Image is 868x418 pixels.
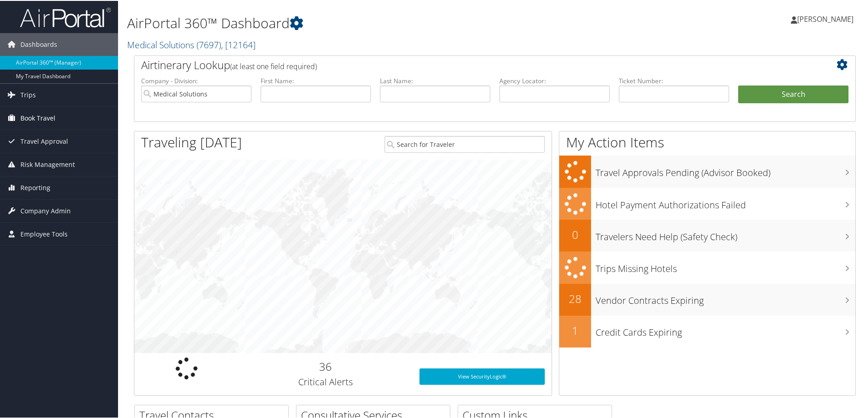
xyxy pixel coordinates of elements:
[596,193,855,211] h3: Hotel Payment Authorizations Failed
[380,76,490,85] label: Last Name:
[559,322,591,337] h2: 1
[20,106,55,129] span: Book Travel
[385,135,545,152] input: Search for Traveler
[20,199,71,222] span: Company Admin
[20,83,36,106] span: Trips
[559,283,855,315] a: 28Vendor Contracts Expiring
[559,155,855,187] a: Travel Approvals Pending (Advisor Booked)
[559,219,855,251] a: 0Travelers Need Help (Safety Check)
[127,38,256,50] a: Medical Solutions
[230,60,317,71] span: (at least one field required)
[20,6,111,27] img: airportal-logo.png
[141,132,242,151] h1: Traveling [DATE]
[197,38,221,50] span: ( 7697 )
[261,76,371,85] label: First Name:
[596,289,855,306] h3: Vendor Contracts Expiring
[499,76,610,85] label: Agency Locator:
[246,358,406,373] h2: 36
[559,187,855,219] a: Hotel Payment Authorizations Failed
[559,132,855,151] h1: My Action Items
[141,56,789,72] h2: Airtinerary Lookup
[20,32,57,55] span: Dashboards
[141,76,252,85] label: Company - Division:
[221,38,256,50] span: , [ 12164 ]
[246,375,406,388] h3: Critical Alerts
[596,257,855,274] h3: Trips Missing Hotels
[559,251,855,283] a: Trips Missing Hotels
[596,225,855,242] h3: Travelers Need Help (Safety Check)
[559,226,591,242] h2: 0
[596,161,855,178] h3: Travel Approvals Pending (Advisor Booked)
[738,85,848,103] button: Search
[791,5,863,32] a: [PERSON_NAME]
[419,368,545,384] a: View SecurityLogic®
[20,152,75,175] span: Risk Management
[619,76,729,85] label: Ticket Number:
[20,176,50,198] span: Reporting
[559,290,591,306] h2: 28
[20,129,68,152] span: Travel Approval
[127,13,617,32] h1: AirPortal 360™ Dashboard
[596,321,855,338] h3: Credit Cards Expiring
[797,13,853,23] span: [PERSON_NAME]
[559,315,855,347] a: 1Credit Cards Expiring
[20,222,68,245] span: Employee Tools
